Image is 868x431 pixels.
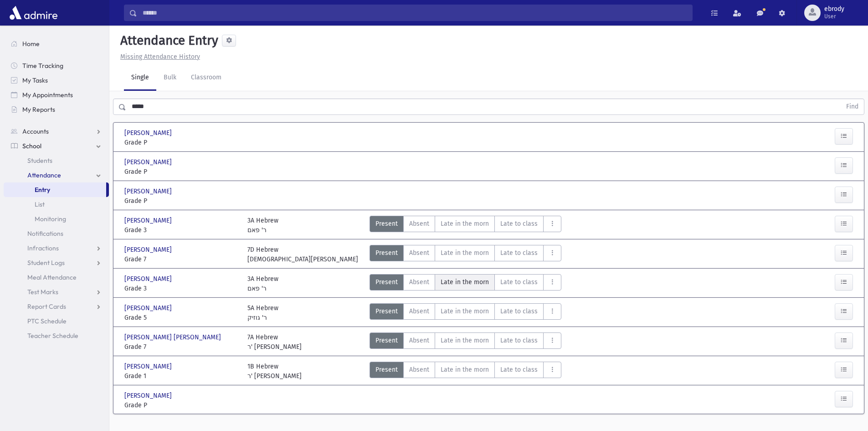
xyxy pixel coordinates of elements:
[4,182,106,197] a: Entry
[500,248,538,258] span: Late to class
[4,270,109,285] a: Meal Attendance
[409,248,429,258] span: Absent
[4,241,109,255] a: Infractions
[500,365,538,374] span: Late to class
[156,65,184,91] a: Bulk
[841,99,864,114] button: Find
[124,254,238,264] span: Grade 7
[124,128,174,138] span: [PERSON_NAME]
[4,299,109,314] a: Report Cards
[22,76,48,84] span: My Tasks
[4,102,109,117] a: My Reports
[441,365,489,374] span: Late in the morn
[124,274,174,284] span: [PERSON_NAME]
[409,277,429,287] span: Absent
[124,65,156,91] a: Single
[370,332,561,352] div: AttTypes
[7,4,60,22] img: AdmirePro
[4,88,109,102] a: My Appointments
[35,200,45,208] span: List
[370,245,561,264] div: AttTypes
[4,328,109,343] a: Teacher Schedule
[124,284,238,293] span: Grade 3
[370,303,561,322] div: AttTypes
[35,186,50,194] span: Entry
[124,371,238,381] span: Grade 1
[124,313,238,322] span: Grade 5
[22,62,63,70] span: Time Tracking
[824,13,844,20] span: User
[117,53,200,61] a: Missing Attendance History
[27,273,77,281] span: Meal Attendance
[22,127,49,135] span: Accounts
[4,73,109,88] a: My Tasks
[124,303,174,313] span: [PERSON_NAME]
[184,65,229,91] a: Classroom
[409,365,429,374] span: Absent
[247,216,278,235] div: 3A Hebrew ר' פאם
[4,255,109,270] a: Student Logs
[4,212,109,226] a: Monitoring
[370,362,561,381] div: AttTypes
[4,139,109,153] a: School
[124,342,238,352] span: Grade 7
[124,391,174,400] span: [PERSON_NAME]
[441,248,489,258] span: Late in the morn
[124,216,174,225] span: [PERSON_NAME]
[409,336,429,345] span: Absent
[247,332,302,352] div: 7A Hebrew ר' [PERSON_NAME]
[137,5,692,21] input: Search
[247,362,302,381] div: 1B Hebrew ר' [PERSON_NAME]
[4,168,109,182] a: Attendance
[124,187,174,196] span: [PERSON_NAME]
[4,197,109,212] a: List
[4,285,109,299] a: Test Marks
[124,157,174,167] span: [PERSON_NAME]
[247,274,278,293] div: 3A Hebrew ר' פאם
[4,226,109,241] a: Notifications
[120,53,200,61] u: Missing Attendance History
[500,306,538,316] span: Late to class
[27,171,61,179] span: Attendance
[27,244,59,252] span: Infractions
[22,105,55,114] span: My Reports
[27,317,67,325] span: PTC Schedule
[375,336,398,345] span: Present
[4,36,109,51] a: Home
[124,167,238,177] span: Grade P
[35,215,66,223] span: Monitoring
[375,219,398,228] span: Present
[375,277,398,287] span: Present
[22,91,73,99] span: My Appointments
[247,245,358,264] div: 7D Hebrew [DEMOGRAPHIC_DATA][PERSON_NAME]
[4,314,109,328] a: PTC Schedule
[4,124,109,139] a: Accounts
[441,306,489,316] span: Late in the morn
[27,229,63,238] span: Notifications
[370,216,561,235] div: AttTypes
[4,58,109,73] a: Time Tracking
[500,219,538,228] span: Late to class
[375,365,398,374] span: Present
[27,332,78,340] span: Teacher Schedule
[441,277,489,287] span: Late in the morn
[441,219,489,228] span: Late in the morn
[124,400,238,410] span: Grade P
[27,259,65,267] span: Student Logs
[370,274,561,293] div: AttTypes
[409,219,429,228] span: Absent
[22,142,41,150] span: School
[441,336,489,345] span: Late in the morn
[117,33,218,48] h5: Attendance Entry
[27,302,66,311] span: Report Cards
[124,245,174,254] span: [PERSON_NAME]
[824,5,844,13] span: ebrody
[247,303,278,322] div: 5A Hebrew ר' גוזיק
[500,277,538,287] span: Late to class
[27,288,58,296] span: Test Marks
[409,306,429,316] span: Absent
[27,156,52,165] span: Students
[124,362,174,371] span: [PERSON_NAME]
[124,332,223,342] span: [PERSON_NAME] [PERSON_NAME]
[124,138,238,147] span: Grade P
